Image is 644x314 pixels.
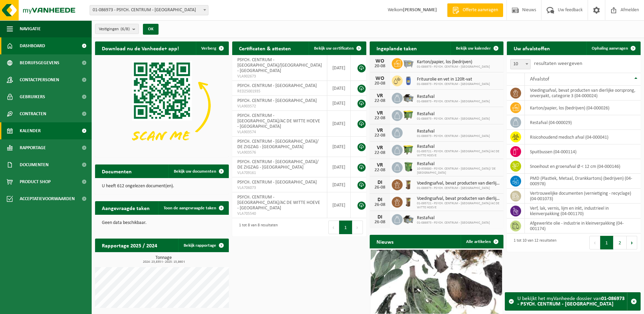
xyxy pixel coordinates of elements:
[237,83,317,88] span: PSYCH. CENTRUM - [GEOGRAPHIC_DATA]
[232,41,298,55] h2: Certificaten & attesten
[373,116,387,121] div: 22-08
[373,110,387,116] div: VR
[525,86,641,101] td: voedingsafval, bevat producten van dierlijke oorsprong, onverpakt, categorie 3 (04-000024)
[417,129,490,134] span: Restafval
[174,169,216,174] span: Bekijk uw documenten
[327,96,351,111] td: [DATE]
[373,81,387,86] div: 20-08
[417,181,500,186] span: Voedingsafval, bevat producten van dierlijke oorsprong, onverpakt, categorie 3
[525,115,641,130] td: restafval (04-000029)
[370,235,400,248] h2: Nieuws
[373,64,387,69] div: 20-08
[158,201,228,215] a: Toon de aangevraagde taken
[417,77,490,82] span: Frituurolie en vet in 120lt-vat
[417,134,490,138] span: 01-086973 - PSYCH. CENTRUM - [GEOGRAPHIC_DATA]
[237,170,322,176] span: VLA709161
[373,220,387,225] div: 26-08
[417,167,500,175] span: 10-939880 - PSYCH. CENTRUM - [GEOGRAPHIC_DATA]/ DE [GEOGRAPHIC_DATA]
[237,57,322,73] span: PSYCH. CENTRUM - [GEOGRAPHIC_DATA]/[GEOGRAPHIC_DATA] - [GEOGRAPHIC_DATA]
[613,236,627,249] button: 2
[525,219,641,233] td: afgewerkte olie - industrie in kleinverpakking (04-001174)
[20,122,41,139] span: Kalender
[417,150,500,158] span: 01-095721 - PSYCH. CENTRUM - [GEOGRAPHIC_DATA]/AC DE WITTE HOEVE
[403,213,414,225] img: WB-5000-GAL-GY-01
[237,195,320,211] span: PSYCH. CENTRUM - [GEOGRAPHIC_DATA]/AC DE WITTE HOEVE - [GEOGRAPHIC_DATA]
[589,236,600,249] button: Previous
[403,161,414,173] img: WB-0370-HPE-GN-51
[373,180,387,185] div: DI
[121,27,130,31] count: (6/8)
[20,37,45,54] span: Dashboard
[417,82,490,86] span: 01-086973 - PSYCH. CENTRUM - [GEOGRAPHIC_DATA]
[586,41,640,55] a: Ophaling aanvragen
[373,76,387,81] div: WO
[168,164,228,178] a: Bekijk uw documenten
[327,177,351,192] td: [DATE]
[20,105,46,122] span: Contracten
[507,41,557,55] h2: Uw afvalstoffen
[237,150,322,155] span: VLA903576
[373,214,387,220] div: DI
[417,221,490,225] span: 01-086973 - PSYCH. CENTRUM - [GEOGRAPHIC_DATA]
[417,111,490,117] span: Restafval
[237,159,318,170] span: PSYCH. CENTRUM - [GEOGRAPHIC_DATA]/ DE ZIGZAG - [GEOGRAPHIC_DATA]
[530,76,549,82] span: Afvalstof
[403,178,414,190] img: WB-0140-HPE-BN-01
[237,98,317,103] span: PSYCH. CENTRUM - [GEOGRAPHIC_DATA]
[417,59,490,65] span: Karton/papier, los (bedrijven)
[600,236,613,249] button: 1
[525,204,641,219] td: verf, lak, vernis, lijm en inkt, industrieel in kleinverpakking (04-001170)
[403,57,414,69] img: WB-2500-GAL-GY-01
[237,139,318,150] span: PSYCH. CENTRUM - [GEOGRAPHIC_DATA]/ DE ZIGZAG - [GEOGRAPHIC_DATA]
[592,46,628,51] span: Ophaling aanvragen
[143,24,159,35] button: OK
[328,221,339,234] button: Previous
[461,7,500,14] span: Offerte aanvragen
[20,156,49,173] span: Documenten
[373,99,387,103] div: 22-08
[373,162,387,168] div: VR
[373,185,387,190] div: 26-08
[456,46,491,51] span: Bekijk uw kalender
[95,41,186,55] h2: Download nu de Vanheede+ app!
[417,196,500,202] span: Voedingsafval, bevat producten van dierlijke oorsprong, onverpakt, categorie 3
[525,174,641,189] td: PMD (Plastiek, Metaal, Drankkartons) (bedrijven) (04-000978)
[102,184,222,189] p: U heeft 612 ongelezen document(en).
[417,161,500,167] span: Restafval
[20,20,41,37] span: Navigatie
[417,94,490,100] span: Restafval
[525,101,641,115] td: karton/papier, los (bedrijven) (04-000026)
[417,65,490,69] span: 01-086973 - PSYCH. CENTRUM - [GEOGRAPHIC_DATA]
[627,236,637,249] button: Next
[236,220,278,235] div: 1 tot 8 van 8 resultaten
[511,59,530,69] span: 10
[373,128,387,133] div: VR
[510,59,531,69] span: 10
[95,201,157,214] h2: Aangevraagde taken
[90,5,208,15] span: 01-086973 - PSYCH. CENTRUM - ST HIERONYMUS - SINT-NIKLAAS
[417,100,490,104] span: 01-086973 - PSYCH. CENTRUM - [GEOGRAPHIC_DATA]
[237,104,322,109] span: VLA903572
[99,24,130,34] span: Vestigingen
[417,117,490,121] span: 01-086973 - PSYCH. CENTRUM - [GEOGRAPHIC_DATA]
[196,41,228,55] button: Verberg
[373,133,387,138] div: 22-08
[237,74,322,79] span: VLA902673
[417,144,500,150] span: Restafval
[370,41,424,55] h2: Ingeplande taken
[201,46,216,51] span: Verberg
[327,192,351,218] td: [DATE]
[510,235,556,250] div: 1 tot 10 van 12 resultaten
[327,157,351,177] td: [DATE]
[309,41,366,55] a: Bekijk uw certificaten
[20,88,45,105] span: Gebruikers
[525,144,641,159] td: spuitbussen (04-000114)
[417,215,490,221] span: Restafval
[20,54,59,71] span: Bedrijfsgegevens
[534,61,582,66] label: resultaten weergeven
[525,189,641,204] td: vertrouwelijke documenten (vernietiging - recyclage) (04-001073)
[373,197,387,203] div: DI
[237,211,322,216] span: VLA705540
[327,137,351,157] td: [DATE]
[237,180,317,185] span: PSYCH. CENTRUM - [GEOGRAPHIC_DATA]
